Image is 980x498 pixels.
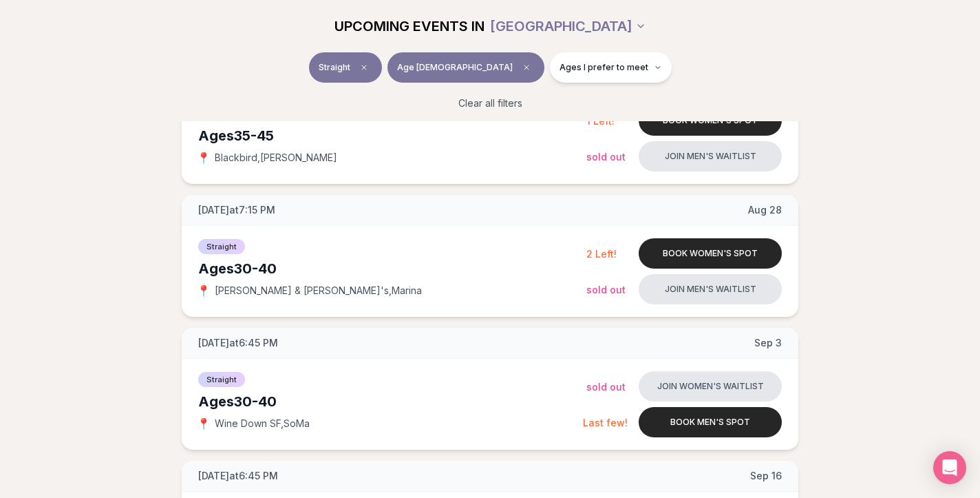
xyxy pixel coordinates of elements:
[450,88,531,118] button: Clear all filters
[215,284,422,298] span: [PERSON_NAME] & [PERSON_NAME]'s , Marina
[518,59,535,76] span: Clear age
[639,371,782,402] button: Join women's waitlist
[933,451,966,484] div: Open Intercom Messenger
[639,274,782,304] button: Join men's waitlist
[198,418,209,429] span: 📍
[198,203,275,217] span: [DATE] at 7:15 PM
[560,62,648,73] span: Ages I prefer to meet
[639,238,782,269] button: Book women's spot
[639,141,782,172] button: Join men's waitlist
[198,152,209,163] span: 📍
[198,372,245,387] span: Straight
[356,59,372,76] span: Clear event type filter
[198,469,278,483] span: [DATE] at 6:45 PM
[334,17,484,36] span: UPCOMING EVENTS IN
[198,336,278,350] span: [DATE] at 6:45 PM
[586,381,626,393] span: Sold Out
[309,52,382,83] button: StraightClear event type filter
[750,469,782,483] span: Sep 16
[215,417,310,430] span: Wine Down SF , SoMa
[198,239,245,254] span: Straight
[586,248,617,260] span: 2 Left!
[586,284,626,295] span: Sold Out
[490,11,646,41] button: [GEOGRAPHIC_DATA]
[639,407,782,437] button: Book men's spot
[387,52,544,83] button: Age [DEMOGRAPHIC_DATA]Clear age
[586,151,626,163] span: Sold Out
[754,336,782,350] span: Sep 3
[198,285,209,296] span: 📍
[748,203,782,217] span: Aug 28
[198,259,586,278] div: Ages 30-40
[215,151,337,165] span: Blackbird , [PERSON_NAME]
[397,62,513,73] span: Age [DEMOGRAPHIC_DATA]
[319,62,350,73] span: Straight
[583,417,628,428] span: Last few!
[198,126,586,145] div: Ages 35-45
[198,392,583,411] div: Ages 30-40
[550,52,672,83] button: Ages I prefer to meet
